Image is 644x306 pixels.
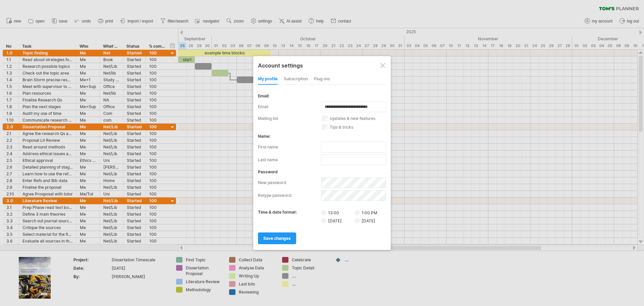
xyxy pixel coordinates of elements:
label: first name [258,142,321,152]
label: email [258,101,321,112]
input: 1:00 PM [355,210,360,215]
label: new password [258,177,321,188]
label: updates & new features [322,116,394,121]
div: subscription [284,74,308,85]
label: last name [258,155,321,165]
label: time & date format: [258,210,297,215]
div: Plug-ins [314,74,330,85]
label: retype password: [258,190,321,201]
div: email: [258,93,386,98]
label: [DATE] [321,218,354,223]
a: save changes [258,232,296,244]
label: tips & tricks [322,125,394,130]
label: 1:00 PM [355,210,377,215]
div: name: [258,134,386,139]
label: 13:00 [321,210,354,215]
input: [DATE] [321,218,326,223]
label: mailing list [258,116,322,121]
div: Account settings [258,59,386,71]
label: [DATE] [355,218,375,223]
input: 13:00 [321,210,326,215]
span: save changes [263,236,291,241]
div: my profile [258,74,278,85]
div: password [258,169,386,174]
input: [DATE] [355,218,360,223]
